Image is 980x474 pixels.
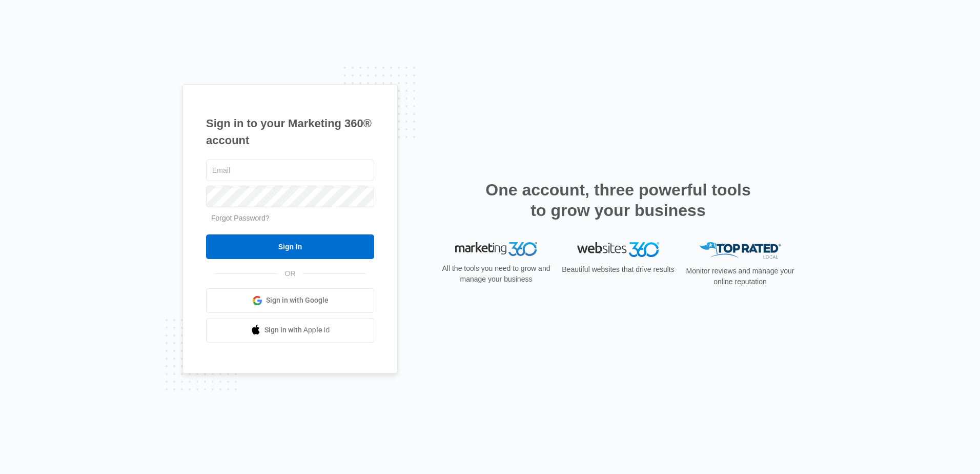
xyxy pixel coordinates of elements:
[206,234,374,259] input: Sign In
[683,266,798,287] p: Monitor reviews and manage your online reputation
[699,242,781,259] img: Top Rated Local
[206,288,374,313] a: Sign in with Google
[577,242,659,257] img: Websites 360
[278,268,303,279] span: OR
[455,242,537,256] img: Marketing 360
[206,318,374,343] a: Sign in with Apple Id
[264,325,330,335] span: Sign in with Apple Id
[206,160,374,181] input: Email
[439,263,554,285] p: All the tools you need to grow and manage your business
[561,264,676,275] p: Beautiful websites that drive results
[206,115,374,149] h1: Sign in to your Marketing 360® account
[482,180,754,221] h2: One account, three powerful tools to grow your business
[266,295,329,306] span: Sign in with Google
[211,214,270,222] a: Forgot Password?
